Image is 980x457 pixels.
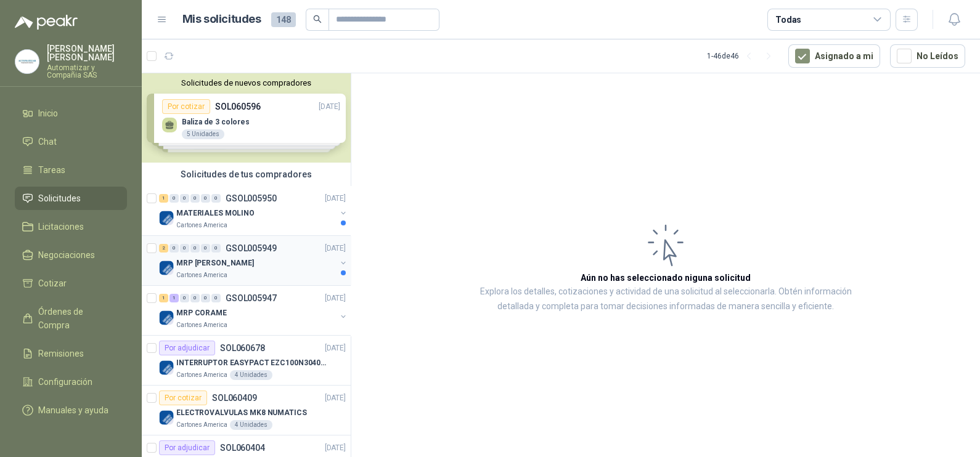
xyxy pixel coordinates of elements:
[38,107,58,120] span: Inicio
[775,13,801,26] div: Todas
[169,194,179,203] div: 0
[38,305,115,332] span: Órdenes de Compra
[159,244,168,253] div: 2
[15,15,78,30] img: Logo peakr
[325,193,346,204] p: [DATE]
[159,410,174,425] img: Company Logo
[15,158,127,182] a: Tareas
[142,163,351,186] div: Solicitudes de tus compradores
[159,241,348,280] a: 2 0 0 0 0 0 GSOL005949[DATE] Company LogoMRP [PERSON_NAME]Cartones America
[159,360,174,375] img: Company Logo
[15,370,127,394] a: Configuración
[142,336,351,386] a: Por adjudicarSOL060678[DATE] Company LogoINTERRUPTOR EASYPACT EZC100N3040C 40AMP 25K [PERSON_NAME...
[325,392,346,404] p: [DATE]
[159,310,174,325] img: Company Logo
[159,211,174,225] img: Company Logo
[38,192,81,205] span: Solicitudes
[159,341,215,355] div: Por adjudicar
[15,130,127,153] a: Chat
[176,270,227,280] p: Cartones America
[47,44,127,62] p: [PERSON_NAME] [PERSON_NAME]
[271,12,296,27] span: 148
[890,44,965,68] button: No Leídos
[159,291,348,330] a: 1 1 0 0 0 0 GSOL005947[DATE] Company LogoMRP CORAMECartones America
[325,442,346,454] p: [DATE]
[38,163,65,177] span: Tareas
[15,398,127,422] a: Manuales y ayuda
[142,73,351,163] div: Solicitudes de nuevos compradoresPor cotizarSOL060596[DATE] Baliza de 3 colores5 UnidadesPor coti...
[15,342,127,365] a: Remisiones
[147,78,346,87] button: Solicitudes de nuevos compradores
[212,394,257,402] p: SOL060409
[190,294,200,302] div: 0
[38,347,84,360] span: Remisiones
[220,443,265,452] p: SOL060404
[176,420,227,430] p: Cartones America
[325,293,346,304] p: [DATE]
[475,285,857,314] p: Explora los detalles, cotizaciones y actividad de una solicitud al seleccionarla. Obtén informaci...
[180,294,189,302] div: 0
[788,44,880,68] button: Asignado a mi
[15,272,127,295] a: Cotizar
[220,344,265,352] p: SOL060678
[176,220,227,230] p: Cartones America
[159,390,207,405] div: Por cotizar
[38,375,92,389] span: Configuración
[201,244,210,253] div: 0
[226,244,277,253] p: GSOL005949
[15,50,39,73] img: Company Logo
[159,191,348,230] a: 1 0 0 0 0 0 GSOL005950[DATE] Company LogoMATERIALES MOLINOCartones America
[15,243,127,267] a: Negociaciones
[180,194,189,203] div: 0
[169,244,179,253] div: 0
[707,46,778,66] div: 1 - 46 de 46
[176,407,307,419] p: ELECTROVALVULAS MK8 NUMATICS
[230,370,272,380] div: 4 Unidades
[38,135,57,148] span: Chat
[211,194,221,203] div: 0
[38,403,108,417] span: Manuales y ayuda
[159,194,168,203] div: 1
[581,271,751,285] h3: Aún no has seleccionado niguna solicitud
[176,208,255,219] p: MATERIALES MOLINO
[211,294,221,302] div: 0
[190,194,200,203] div: 0
[325,342,346,354] p: [DATE]
[201,294,210,302] div: 0
[159,294,168,302] div: 1
[38,220,84,233] span: Licitaciones
[325,243,346,254] p: [DATE]
[180,244,189,253] div: 0
[190,244,200,253] div: 0
[15,187,127,210] a: Solicitudes
[159,261,174,275] img: Company Logo
[47,64,127,79] p: Automatizar y Compañia SAS
[38,248,95,262] span: Negociaciones
[182,10,261,28] h1: Mis solicitudes
[226,194,277,203] p: GSOL005950
[15,102,127,125] a: Inicio
[201,194,210,203] div: 0
[176,307,227,319] p: MRP CORAME
[230,420,272,430] div: 4 Unidades
[313,15,322,23] span: search
[142,386,351,435] a: Por cotizarSOL060409[DATE] Company LogoELECTROVALVULAS MK8 NUMATICSCartones America4 Unidades
[15,215,127,238] a: Licitaciones
[176,320,227,330] p: Cartones America
[226,294,277,302] p: GSOL005947
[159,440,215,455] div: Por adjudicar
[15,300,127,337] a: Órdenes de Compra
[169,294,179,302] div: 1
[38,277,67,290] span: Cotizar
[176,357,330,369] p: INTERRUPTOR EASYPACT EZC100N3040C 40AMP 25K [PERSON_NAME]
[176,370,227,380] p: Cartones America
[211,244,221,253] div: 0
[176,257,254,269] p: MRP [PERSON_NAME]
